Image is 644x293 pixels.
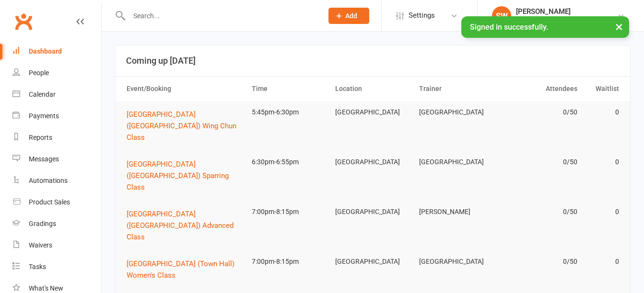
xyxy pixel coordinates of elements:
[582,101,623,124] td: 0
[582,201,623,223] td: 0
[29,177,68,184] div: Automations
[331,101,414,124] td: [GEOGRAPHIC_DATA]
[498,250,582,273] td: 0/50
[12,10,35,34] a: Clubworx
[29,263,46,270] div: Tasks
[12,192,101,213] a: Product Sales
[247,77,331,101] th: Time
[126,9,316,23] input: Search...
[29,134,52,141] div: Reports
[610,16,628,37] button: ×
[415,250,498,273] td: [GEOGRAPHIC_DATA]
[127,210,234,241] span: [GEOGRAPHIC_DATA] ([GEOGRAPHIC_DATA]) Advanced Class
[127,158,243,193] button: [GEOGRAPHIC_DATA] ([GEOGRAPHIC_DATA]) Sparring Class
[29,90,56,98] div: Calendar
[127,258,243,281] button: [GEOGRAPHIC_DATA] (Town Hall) Women's Class
[29,155,59,163] div: Messages
[409,5,435,26] span: Settings
[29,47,62,55] div: Dashboard
[498,101,582,124] td: 0/50
[331,201,414,223] td: [GEOGRAPHIC_DATA]
[331,151,414,173] td: [GEOGRAPHIC_DATA]
[415,101,498,124] td: [GEOGRAPHIC_DATA]
[415,151,498,173] td: [GEOGRAPHIC_DATA]
[582,151,623,173] td: 0
[345,12,357,20] span: Add
[127,110,236,142] span: [GEOGRAPHIC_DATA] ([GEOGRAPHIC_DATA]) Wing Chun Class
[12,84,101,105] a: Calendar
[516,7,617,16] div: [PERSON_NAME]
[247,101,331,124] td: 5:45pm-6:30pm
[582,250,623,273] td: 0
[415,201,498,223] td: [PERSON_NAME]
[29,220,56,227] div: Gradings
[516,16,617,24] div: International Wing Chun Academy
[127,259,234,280] span: [GEOGRAPHIC_DATA] (Town Hall) Women's Class
[127,109,243,143] button: [GEOGRAPHIC_DATA] ([GEOGRAPHIC_DATA]) Wing Chun Class
[12,62,101,84] a: People
[12,105,101,127] a: Payments
[492,6,511,25] div: SW
[247,151,331,173] td: 6:30pm-6:55pm
[127,160,229,192] span: [GEOGRAPHIC_DATA] ([GEOGRAPHIC_DATA]) Sparring Class
[12,148,101,170] a: Messages
[582,77,623,101] th: Waitlist
[498,201,582,223] td: 0/50
[12,256,101,278] a: Tasks
[29,241,52,249] div: Waivers
[12,170,101,192] a: Automations
[328,8,369,24] button: Add
[29,112,59,120] div: Payments
[29,284,63,292] div: What's New
[331,77,414,101] th: Location
[470,23,548,32] span: Signed in successfully.
[12,213,101,235] a: Gradings
[247,250,331,273] td: 7:00pm-8:15pm
[331,250,414,273] td: [GEOGRAPHIC_DATA]
[29,69,49,77] div: People
[126,56,620,66] h3: Coming up [DATE]
[12,235,101,256] a: Waivers
[12,41,101,62] a: Dashboard
[122,77,247,101] th: Event/Booking
[415,77,498,101] th: Trainer
[498,77,582,101] th: Attendees
[247,201,331,223] td: 7:00pm-8:15pm
[29,198,70,206] div: Product Sales
[12,127,101,148] a: Reports
[127,208,243,243] button: [GEOGRAPHIC_DATA] ([GEOGRAPHIC_DATA]) Advanced Class
[498,151,582,173] td: 0/50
